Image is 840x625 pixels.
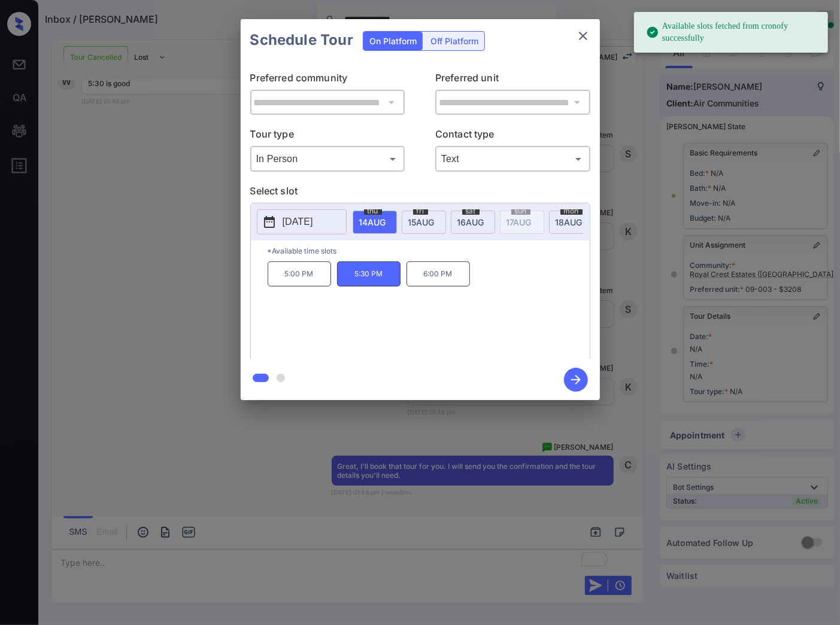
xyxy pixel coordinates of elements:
button: close [571,24,595,48]
span: 15 AUG [408,217,435,227]
div: date-select [549,211,593,234]
p: 6:00 PM [407,261,470,286]
div: date-select [353,211,397,234]
div: date-select [451,211,495,234]
p: Contact type [435,127,590,146]
p: [DATE] [283,215,313,229]
p: 5:00 PM [268,261,331,286]
span: 18 AUG [556,217,583,227]
span: 14 AUG [359,217,386,227]
p: *Available time slots [268,240,590,261]
span: fri [413,208,428,215]
span: mon [560,208,583,215]
p: Preferred unit [435,71,590,90]
p: Select slot [250,184,590,203]
button: [DATE] [257,209,347,234]
p: Tour type [250,127,405,146]
span: thu [364,208,382,215]
h2: Schedule Tour [241,19,363,61]
div: Available slots fetched from cronofy successfully [646,16,818,49]
div: date-select [402,211,446,234]
span: sat [462,208,480,215]
div: Text [438,149,587,169]
button: btn-next [557,364,595,395]
p: Preferred community [250,71,405,90]
p: 5:30 PM [337,261,401,286]
div: On Platform [363,32,423,50]
div: In Person [253,149,402,169]
span: 16 AUG [457,217,484,227]
div: Off Platform [424,32,484,50]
